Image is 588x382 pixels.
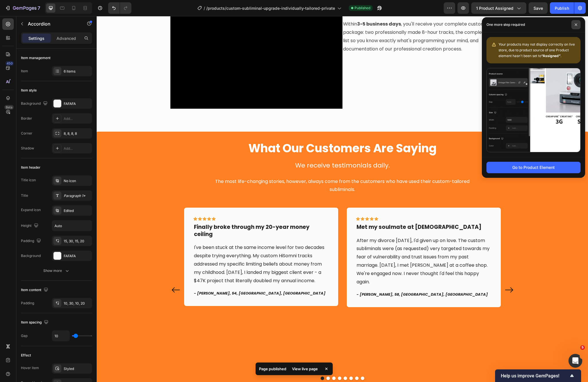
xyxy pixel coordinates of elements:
[230,360,233,364] button: Dot
[260,276,391,281] i: - [PERSON_NAME], 58, [GEOGRAPHIC_DATA], [GEOGRAPHIC_DATA]
[247,360,250,364] button: Dot
[64,178,91,184] div: No icon
[21,353,31,358] div: Effect
[21,193,28,198] div: Title
[512,164,555,170] div: Go to Product Element
[260,208,394,215] p: Met my soulmate at [DEMOGRAPHIC_DATA]
[21,266,92,276] button: Show more
[57,35,76,41] p: Advanced
[21,116,32,121] div: Border
[64,239,91,244] div: 15, 30, 15, 20
[21,131,32,136] div: Corner
[534,6,543,11] span: Save
[64,208,91,213] div: Edited
[64,131,91,136] div: 8, 8, 8, 8
[408,269,417,278] button: Carousel Next Arrow
[21,365,39,371] div: Hover item
[64,101,91,106] div: FAFAFA
[4,105,14,110] div: Beta
[52,331,69,341] input: Auto
[241,360,245,364] button: Dot
[555,5,569,11] div: Publish
[471,2,526,14] button: 1 product assigned
[64,301,91,306] div: 10, 30, 10, 20
[64,146,91,151] div: Add...
[568,354,582,368] iframe: Intercom live chat
[108,2,131,14] div: Undo/Redo
[486,162,581,173] button: Go to Product Element
[580,345,585,350] span: 5
[501,373,568,379] span: Help us improve GemPages!
[5,61,14,66] div: 450
[28,20,77,27] p: Accordion
[529,2,548,14] button: Save
[550,2,574,14] button: Publish
[259,366,286,372] p: Page published
[21,100,49,108] div: Background
[501,372,575,379] button: Show survey - Help us improve GemPages!
[21,178,36,183] div: Title icon
[21,146,34,151] div: Shadow
[64,69,91,74] div: 6 items
[253,360,256,364] button: Dot
[224,360,227,364] button: Dot
[97,208,232,222] p: Finally broke through my 20-year money ceiling
[43,268,70,274] div: Show more
[64,193,91,198] div: Paragraph 1*
[21,165,40,170] div: Item header
[264,360,268,364] button: Dot
[499,42,575,58] span: Your products may not display correctly on live store, due to product source of one Product eleme...
[21,222,40,230] div: Height
[198,145,293,154] span: We receive testimonials daily.
[21,88,37,93] div: Item style
[486,22,525,28] p: One more step required
[21,286,49,294] div: Item content
[206,5,335,11] span: /products/custom-subliminal-upgrade-individually-tailored-private
[355,5,370,11] span: Published
[541,54,560,58] b: “Assigned”
[21,237,42,245] div: Padding
[52,221,92,231] input: Auto
[97,274,229,280] i: - [PERSON_NAME], 54, [GEOGRAPHIC_DATA], [GEOGRAPHIC_DATA]
[258,360,262,364] button: Dot
[97,16,588,382] iframe: Design area
[260,221,394,270] p: After my divorce [DATE], I'd given up on love. The custom subliminals were (as requested) very ta...
[204,5,205,11] span: /
[38,5,40,11] p: 7
[21,207,41,213] div: Expand icon
[21,333,28,338] div: Gap
[21,69,28,74] div: Item
[21,253,41,258] div: Background
[289,365,321,373] div: View live page
[235,360,239,364] button: Dot
[21,301,34,306] div: Padding
[118,162,373,177] span: The most life-changing stories, however, always come from the customers who have used their custo...
[21,319,50,326] div: Item spacing
[75,269,84,278] button: Carousel Back Arrow
[28,35,44,41] p: Settings
[64,366,91,371] div: Styled
[21,55,50,61] div: Item management
[74,125,417,140] p: What Our Customers Are Saying
[97,227,232,269] p: I've been stuck at the same income level for two decades despite trying everything. My custom HiS...
[2,2,43,14] button: 7
[476,5,513,11] span: 1 product assigned
[64,116,91,121] div: Add...
[64,254,91,259] div: FAFAFA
